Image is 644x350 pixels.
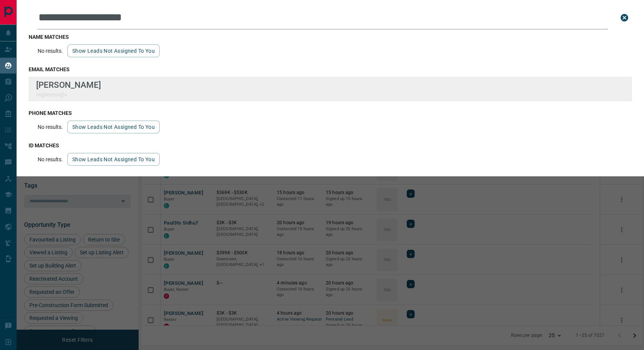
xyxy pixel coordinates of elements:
button: show leads not assigned to you [67,121,160,133]
p: No results. [38,48,63,54]
button: show leads not assigned to you [67,44,160,57]
p: No results. [38,124,63,130]
h3: id matches [29,142,632,148]
button: close search bar [617,10,632,25]
h3: name matches [29,34,632,40]
p: No results. [38,156,63,162]
h3: email matches [29,66,632,72]
button: show leads not assigned to you [67,153,160,166]
p: regbeyexx@x [36,92,101,98]
h3: phone matches [29,110,632,116]
p: [PERSON_NAME] [36,80,101,90]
